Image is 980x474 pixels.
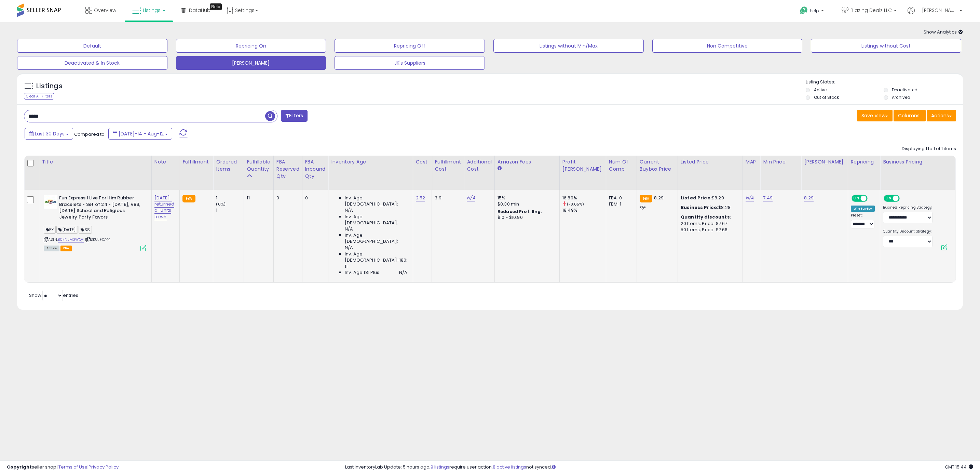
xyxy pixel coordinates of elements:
div: FBA Reserved Qty [276,158,299,180]
span: Show Analytics [924,29,963,35]
span: Blazing Dealz LLC [850,7,892,14]
a: 2.52 [416,195,425,201]
button: Default [17,39,167,53]
b: Business Price: [681,204,718,211]
div: Displaying 1 to 1 of 1 items [902,146,956,152]
div: Listed Price [681,158,740,166]
span: Inv. Age [DEMOGRAPHIC_DATA]: [345,232,407,245]
span: Inv. Age [DEMOGRAPHIC_DATA]-180: [345,251,407,263]
div: ASIN: [44,195,146,250]
b: Listed Price: [681,195,712,201]
span: N/A [345,245,353,251]
button: Deactivated & In Stock [17,56,167,70]
div: MAP [746,158,757,166]
span: FBA [60,246,72,251]
small: Amazon Fees. [498,166,502,172]
div: Num of Comp. [609,158,634,173]
a: Help [794,1,831,22]
label: Business Repricing Strategy: [883,205,933,210]
span: 8.29 [654,195,664,201]
div: : [681,214,737,220]
p: Listing States: [806,79,963,85]
button: Columns [894,110,926,121]
div: Min Price [763,158,798,166]
button: [PERSON_NAME] [176,56,326,70]
div: $8.28 [681,205,737,211]
span: Compared to: [74,131,106,137]
button: JK's Suppliers [335,56,485,70]
div: FBM: 1 [609,201,631,207]
div: [PERSON_NAME] [804,158,845,166]
label: Out of Stock [814,94,839,100]
div: Business Pricing [883,158,952,166]
div: Title [42,158,149,166]
small: (-8.65%) [567,201,584,207]
button: Non Competitive [652,39,803,53]
span: 11 [345,263,348,269]
div: 50 Items, Price: $7.66 [681,227,737,233]
button: Actions [927,110,956,121]
div: $10 - $10.90 [498,215,554,221]
div: FBA: 0 [609,195,631,201]
label: Active [814,87,827,93]
div: Ordered Items [216,158,241,173]
div: Profit [PERSON_NAME] [562,158,603,173]
span: Listings [143,7,161,14]
span: N/A [399,269,407,276]
a: 8.29 [804,195,814,201]
span: | SKU: FX744 [85,237,110,242]
span: Inv. Age [DEMOGRAPHIC_DATA]: [345,195,407,207]
span: Help [810,8,819,14]
span: Show: entries [29,292,78,299]
small: (0%) [216,201,226,207]
div: Cost [416,158,429,166]
small: FBA [640,195,652,202]
div: Preset: [851,213,875,228]
button: Listings without Cost [811,39,961,53]
button: Filters [281,110,308,122]
label: Quantity Discount Strategy: [883,229,933,234]
button: Last 30 Days [25,128,73,140]
h5: Listings [36,81,63,91]
div: 1 [216,207,244,213]
button: Repricing On [176,39,326,53]
div: 16.89% [562,195,606,201]
div: Additional Cost [467,158,492,173]
i: Get Help [800,6,808,15]
label: Deactivated [892,87,917,93]
div: Fulfillment [182,158,210,166]
div: Current Buybox Price [640,158,675,173]
a: 7.49 [763,195,773,201]
b: Fun Express I Live For Him Rubber Bracelets - Set of 24 - [DATE], VBS, [DATE] School and Religiou... [59,195,142,222]
button: [DATE]-14 - Aug-12 [108,128,172,140]
div: 15% [498,195,554,201]
div: 18.49% [562,207,606,213]
span: Columns [898,112,920,119]
span: N/A [345,207,353,213]
div: 3.9 [435,195,459,201]
span: Hi [PERSON_NAME] [916,7,957,14]
div: $0.30 min [498,201,554,207]
span: ON [852,196,861,201]
div: Repricing [851,158,877,166]
div: Fulfillable Quantity [247,158,270,173]
a: B07NLM3WQF [58,237,84,242]
span: [DATE]-14 - Aug-12 [119,130,164,137]
div: Fulfillment Cost [435,158,461,173]
a: N/A [746,195,754,201]
div: Inventory Age [331,158,410,166]
span: ON [884,196,893,201]
a: N/A [467,195,475,201]
span: [DATE] [56,226,78,234]
div: 20 Items, Price: $7.67 [681,221,737,227]
span: Overview [94,7,116,14]
img: 41CGCVnZ0dL._SL40_.jpg [44,195,57,209]
button: Repricing Off [335,39,485,53]
a: Hi [PERSON_NAME] [908,7,962,22]
span: Last 30 Days [35,130,65,137]
span: OFF [866,196,877,201]
span: All listings currently available for purchase on Amazon [44,246,59,251]
div: 1 [216,195,244,201]
div: Note [154,158,177,166]
span: DataHub [189,7,210,14]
